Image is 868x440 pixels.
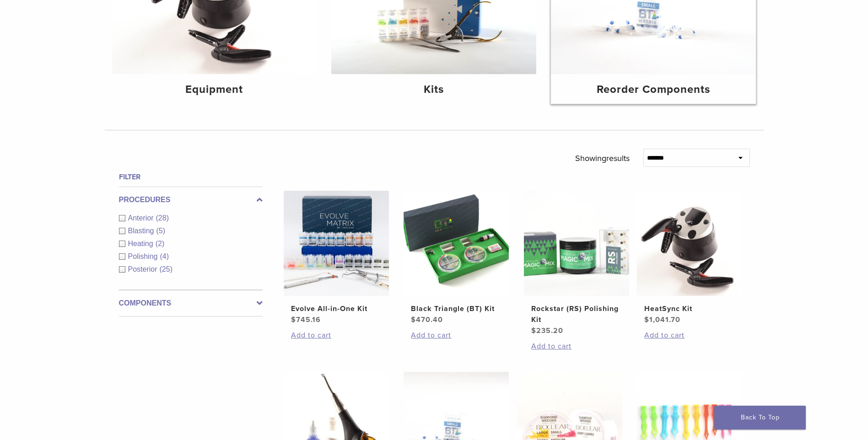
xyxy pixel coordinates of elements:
a: Evolve All-in-One KitEvolve All-in-One Kit $745.16 [283,191,390,325]
a: Back To Top [714,406,806,429]
a: Add to cart: “HeatSync Kit” [644,330,735,341]
span: (5) [156,227,165,235]
span: (25) [160,265,173,273]
span: $ [644,315,649,324]
img: Black Triangle (BT) Kit [404,191,509,296]
span: Posterior [128,265,160,273]
label: Procedures [119,194,263,205]
h2: HeatSync Kit [644,303,735,314]
span: Heating [128,240,156,247]
span: $ [411,315,416,324]
a: Rockstar (RS) Polishing KitRockstar (RS) Polishing Kit $235.20 [523,191,630,336]
span: Polishing [128,252,160,260]
label: Components [119,298,263,309]
h4: Kits [339,81,529,98]
bdi: 235.20 [531,326,563,335]
bdi: 745.16 [291,315,321,324]
span: (4) [160,252,169,260]
h2: Rockstar (RS) Polishing Kit [531,303,622,325]
img: Evolve All-in-One Kit [284,191,389,296]
h4: Equipment [119,81,310,98]
img: Rockstar (RS) Polishing Kit [524,191,629,296]
a: Add to cart: “Evolve All-in-One Kit” [291,330,382,341]
img: HeatSync Kit [637,191,742,296]
h4: Filter [119,172,263,182]
span: $ [531,326,536,335]
span: (28) [156,214,169,222]
bdi: 470.40 [411,315,443,324]
h2: Evolve All-in-One Kit [291,303,382,314]
h2: Black Triangle (BT) Kit [411,303,501,314]
span: (2) [156,240,165,247]
span: Anterior [128,214,156,222]
span: Blasting [128,227,156,235]
p: Showing results [575,149,630,168]
span: $ [291,315,296,324]
a: HeatSync KitHeatSync Kit $1,041.70 [636,191,743,325]
bdi: 1,041.70 [644,315,680,324]
a: Black Triangle (BT) KitBlack Triangle (BT) Kit $470.40 [403,191,510,325]
a: Add to cart: “Black Triangle (BT) Kit” [411,330,501,341]
a: Add to cart: “Rockstar (RS) Polishing Kit” [531,341,622,352]
h4: Reorder Components [558,81,749,98]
